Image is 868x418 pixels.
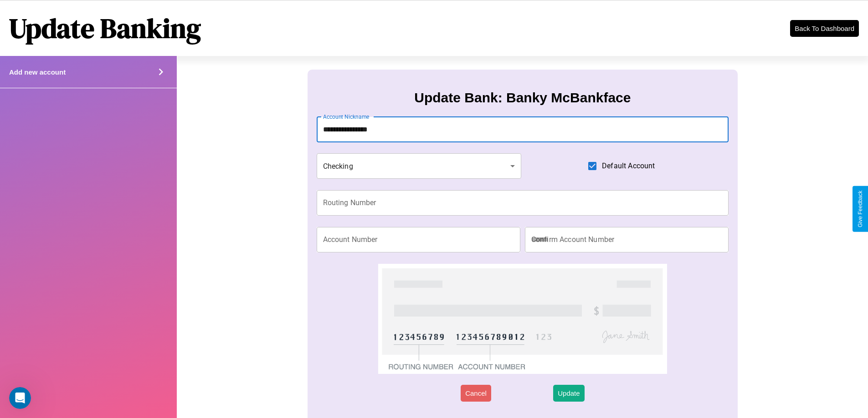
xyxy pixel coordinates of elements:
label: Account Nickname [323,113,370,121]
button: Back To Dashboard [790,20,859,37]
span: Default Account [602,161,655,171]
button: Cancel [461,385,491,402]
button: Update [553,385,584,402]
h3: Update Bank: Banky McBankface [414,90,631,106]
iframe: Intercom live chat [9,387,31,409]
img: check [378,264,667,374]
h1: Update Banking [9,10,201,47]
div: Give Feedback [857,191,863,227]
h4: Add new account [9,68,66,76]
div: Checking [317,153,522,179]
